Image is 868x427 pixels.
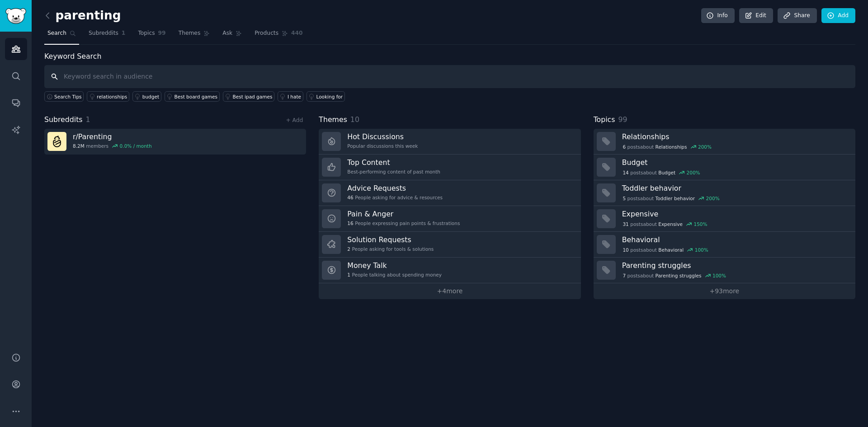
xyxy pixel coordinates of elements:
[175,26,213,45] a: Themes
[5,8,26,24] img: GummySearch logo
[594,258,855,283] a: Parenting struggles7postsaboutParenting struggles100%
[656,144,687,150] span: Relationships
[347,220,353,226] span: 16
[347,169,440,175] div: Best-performing content of past month
[622,194,721,202] div: post s about
[622,220,708,228] div: post s about
[347,272,442,278] div: People talking about spending money
[89,29,118,38] span: Subreddits
[54,94,82,100] span: Search Tips
[179,29,201,38] span: Themes
[695,247,708,253] div: 100 %
[658,247,684,253] span: Behavioral
[165,91,220,102] a: Best board games
[120,143,152,149] div: 0.0 % / month
[138,29,155,38] span: Topics
[158,29,166,38] span: 99
[278,91,303,102] a: I hate
[658,169,675,176] span: Budget
[73,143,152,149] div: members
[291,29,303,38] span: 440
[594,155,855,180] a: Budget14postsaboutBudget200%
[319,155,580,180] a: Top ContentBest-performing content of past month
[687,169,700,176] div: 200 %
[319,258,580,283] a: Money Talk1People talking about spending money
[135,26,169,45] a: Topics99
[86,115,90,124] span: 1
[618,115,627,124] span: 99
[347,209,460,219] h3: Pain & Anger
[622,183,849,193] h3: Toddler behavior
[288,94,301,100] div: I hate
[319,180,580,206] a: Advice Requests46People asking for advice & resources
[347,132,418,141] h3: Hot Discussions
[233,94,273,100] div: Best ipad games
[44,91,84,102] button: Search Tips
[142,94,159,100] div: budget
[347,272,350,278] span: 1
[347,194,353,201] span: 46
[307,91,345,102] a: Looking for
[97,94,127,100] div: relationships
[223,91,274,102] a: Best ipad games
[347,235,434,244] h3: Solution Requests
[87,91,129,102] a: relationships
[778,8,816,23] a: Share
[319,283,580,299] a: +4more
[656,272,702,279] span: Parenting struggles
[706,195,720,202] div: 200 %
[623,195,626,202] span: 5
[319,206,580,232] a: Pain & Anger16People expressing pain points & frustrations
[251,26,306,45] a: Products440
[44,9,121,23] h2: parenting
[594,283,855,299] a: +93more
[347,220,460,226] div: People expressing pain points & frustrations
[623,144,626,150] span: 6
[594,129,855,155] a: Relationships6postsaboutRelationships200%
[622,169,701,177] div: post s about
[350,115,359,124] span: 10
[623,272,626,279] span: 7
[319,114,347,126] span: Themes
[219,26,245,45] a: Ask
[47,29,66,38] span: Search
[44,26,79,45] a: Search
[622,235,849,244] h3: Behavioral
[622,246,709,254] div: post s about
[319,232,580,258] a: Solution Requests2People asking for tools & solutions
[712,272,726,279] div: 100 %
[622,143,712,151] div: post s about
[44,114,83,126] span: Subreddits
[44,129,306,155] a: r/Parenting8.2Mmembers0.0% / month
[347,246,434,252] div: People asking for tools & solutions
[286,117,303,123] a: + Add
[623,169,628,176] span: 14
[347,194,443,201] div: People asking for advice & resources
[47,132,66,151] img: Parenting
[319,129,580,155] a: Hot DiscussionsPopular discussions this week
[623,247,628,253] span: 10
[347,143,418,149] div: Popular discussions this week
[622,158,849,167] h3: Budget
[693,221,707,227] div: 150 %
[222,29,232,38] span: Ask
[594,180,855,206] a: Toddler behavior5postsaboutToddler behavior200%
[175,94,218,100] div: Best board games
[622,272,727,280] div: post s about
[347,261,442,270] h3: Money Talk
[44,65,855,88] input: Keyword search in audience
[656,195,695,202] span: Toddler behavior
[122,29,126,38] span: 1
[316,94,343,100] div: Looking for
[594,232,855,258] a: Behavioral10postsaboutBehavioral100%
[594,206,855,232] a: Expensive31postsaboutExpensive150%
[623,221,628,227] span: 31
[698,144,712,150] div: 200 %
[622,132,849,141] h3: Relationships
[821,8,855,23] a: Add
[85,26,128,45] a: Subreddits1
[622,261,849,270] h3: Parenting struggles
[347,158,440,167] h3: Top Content
[73,143,85,149] span: 8.2M
[739,8,773,23] a: Edit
